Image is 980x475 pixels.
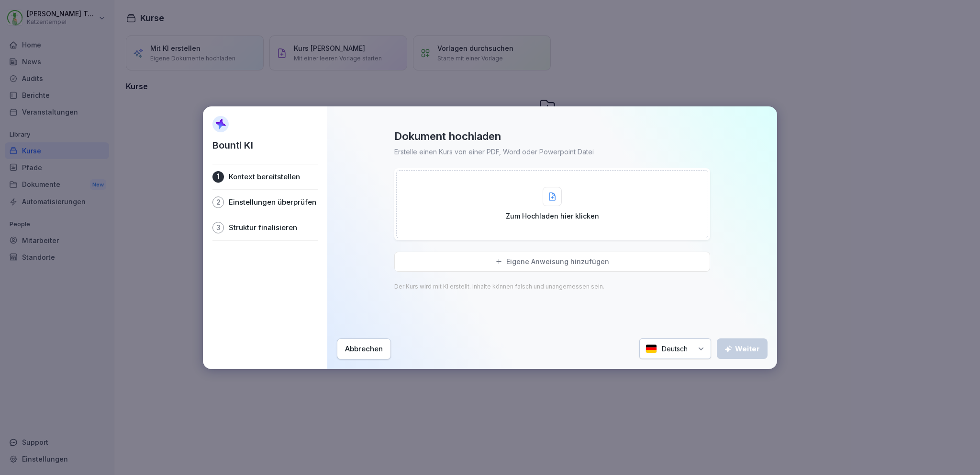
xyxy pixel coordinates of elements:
[394,147,594,157] p: Erstelle einen Kurs von einer PDF, Word oder Powerpoint Datei
[212,138,253,152] p: Bounti KI
[646,344,657,353] img: de.svg
[394,129,501,143] p: Dokument hochladen
[345,344,383,354] div: Abbrechen
[212,222,224,233] div: 3
[639,338,711,359] div: Deutsch
[229,197,316,207] p: Einstellungen überprüfen
[394,283,604,290] p: Der Kurs wird mit KI erstellt. Inhalte können falsch und unangemessen sein.
[229,172,300,182] p: Kontext bereitstellen
[229,223,297,232] p: Struktur finalisieren
[337,338,391,359] button: Abbrechen
[212,197,224,208] div: 2
[724,344,760,354] div: Weiter
[717,338,768,359] button: Weiter
[506,211,599,221] p: Zum Hochladen hier klicken
[212,116,229,132] img: AI Sparkle
[506,257,609,266] p: Eigene Anweisung hinzufügen
[212,171,224,183] div: 1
